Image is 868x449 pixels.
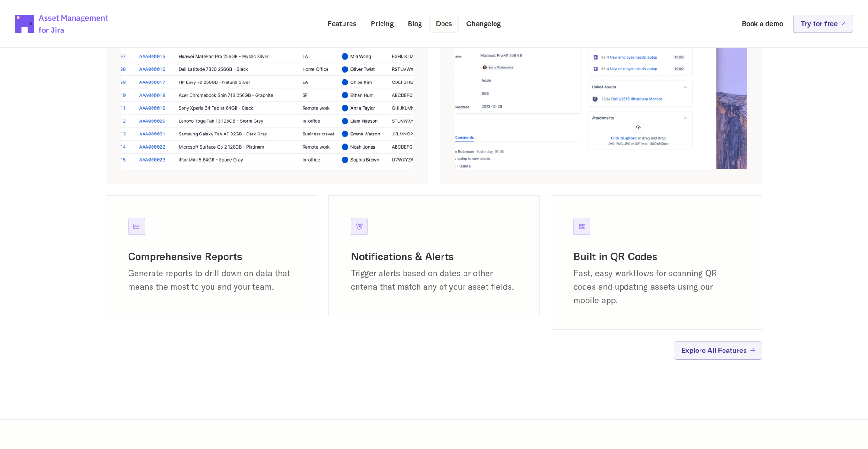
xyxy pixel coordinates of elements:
[573,250,740,263] h3: Built in QR Codes
[742,20,783,27] p: Book a demo
[429,15,459,33] a: Docs
[793,15,853,33] a: Try for free
[573,267,740,307] p: Fast, easy workflows for scanning QR codes and updating assets using our mobile app.
[735,15,790,33] a: Book a demo
[681,347,747,354] p: Explore All Features
[327,20,357,27] p: Features
[351,250,518,263] h3: Notifications & Alerts
[408,20,422,27] p: Blog
[128,267,295,294] p: Generate reports to drill down on data that means the most to you and your team.
[351,267,518,294] p: Trigger alerts based on dates or other criteria that match any of your asset fields.
[801,20,838,27] p: Try for free
[371,20,394,27] p: Pricing
[436,20,452,27] p: Docs
[466,20,501,27] p: Changelog
[321,15,363,33] a: Features
[674,341,762,359] a: Explore All Features
[401,15,428,33] a: Blog
[364,15,400,33] a: Pricing
[128,250,295,263] h3: Comprehensive Reports
[460,15,507,33] a: Changelog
